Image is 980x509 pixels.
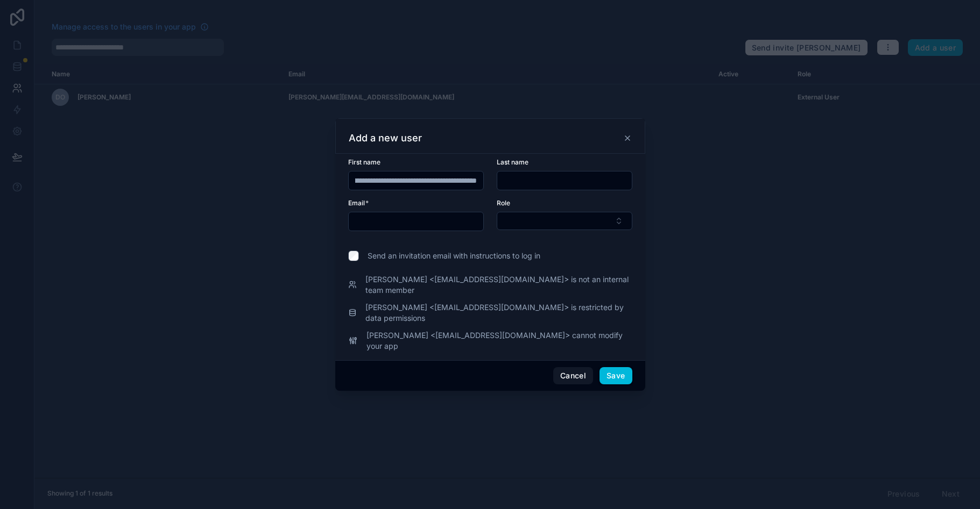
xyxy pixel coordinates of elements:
h3: Add a new user [349,132,422,145]
span: Last name [497,158,528,166]
span: Send an invitation email with instructions to log in [368,250,540,261]
span: Email [348,199,365,207]
span: First name [348,158,380,166]
button: Cancel [553,367,593,384]
button: Save [600,367,632,384]
button: Select Button [497,212,632,230]
span: [PERSON_NAME] <[EMAIL_ADDRESS][DOMAIN_NAME]> is not an internal team member [365,274,632,296]
span: [PERSON_NAME] <[EMAIL_ADDRESS][DOMAIN_NAME]> is restricted by data permissions [365,302,632,324]
span: [PERSON_NAME] <[EMAIL_ADDRESS][DOMAIN_NAME]> cannot modify your app [366,330,632,352]
input: Send an invitation email with instructions to log in [348,250,359,261]
span: Role [497,199,510,207]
